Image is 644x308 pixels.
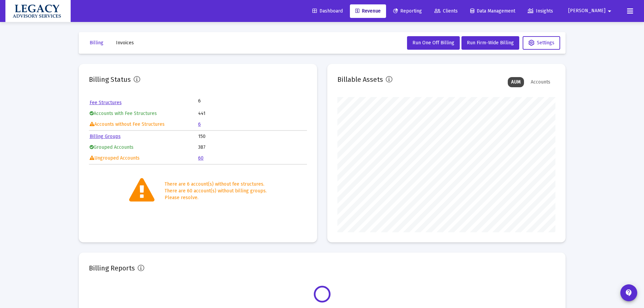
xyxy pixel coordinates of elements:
[198,98,252,104] td: 6
[625,289,633,297] mat-icon: contact_support
[198,132,306,142] td: 150
[523,36,560,50] button: Settings
[307,4,348,18] a: Dashboard
[90,40,103,46] span: Billing
[528,40,554,46] span: Settings
[116,40,134,46] span: Invoices
[568,8,605,14] span: [PERSON_NAME]
[312,8,343,14] span: Dashboard
[355,8,381,14] span: Revenue
[198,121,201,127] a: 6
[407,36,460,50] button: Run One Off Billing
[527,77,554,87] div: Accounts
[412,40,454,46] span: Run One Off Billing
[465,4,521,18] a: Data Management
[393,8,422,14] span: Reporting
[90,153,198,163] td: Ungrouped Accounts
[605,4,614,18] mat-icon: arrow_drop_down
[467,40,514,46] span: Run Firm-Wide Billing
[89,263,135,274] h2: Billing Reports
[198,155,204,161] a: 60
[10,4,66,18] img: Dashboard
[111,36,139,50] button: Invoices
[434,8,458,14] span: Clients
[528,8,553,14] span: Insights
[90,142,198,152] td: Grouped Accounts
[90,119,198,129] td: Accounts without Fee Structures
[429,4,463,18] a: Clients
[90,134,121,139] a: Billing Groups
[522,4,558,18] a: Insights
[198,109,306,119] td: 441
[89,74,131,85] h2: Billing Status
[388,4,427,18] a: Reporting
[165,194,267,201] div: Please resolve.
[461,36,519,50] button: Run Firm-Wide Billing
[470,8,515,14] span: Data Management
[90,100,122,105] a: Fee Structures
[508,77,524,87] div: AUM
[337,74,383,85] h2: Billable Assets
[165,188,267,194] div: There are 60 account(s) without billing groups.
[198,142,306,152] td: 387
[90,109,198,119] td: Accounts with Fee Structures
[560,4,622,18] button: [PERSON_NAME]
[84,36,109,50] button: Billing
[165,181,267,188] div: There are 6 account(s) without fee structures.
[350,4,386,18] a: Revenue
